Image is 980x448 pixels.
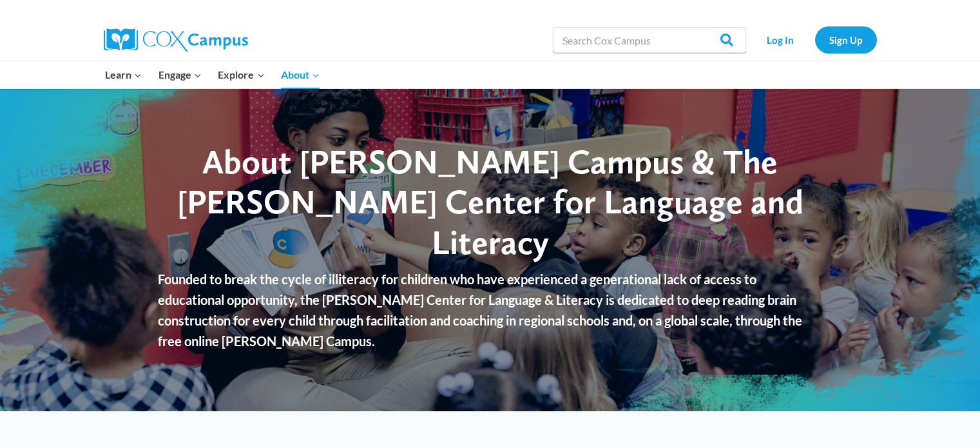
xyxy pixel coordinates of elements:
[97,61,328,88] nav: Primary Navigation
[177,141,803,262] span: About [PERSON_NAME] Campus & The [PERSON_NAME] Center for Language and Literacy
[105,66,142,83] span: Learn
[281,66,320,83] span: About
[104,28,248,52] img: Cox Campus
[815,26,877,53] a: Sign Up
[553,27,746,53] input: Search Cox Campus
[218,66,264,83] span: Explore
[159,66,202,83] span: Engage
[753,26,809,53] a: Log In
[158,269,822,351] p: Founded to break the cycle of illiteracy for children who have experienced a generational lack of...
[753,26,877,53] nav: Secondary Navigation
